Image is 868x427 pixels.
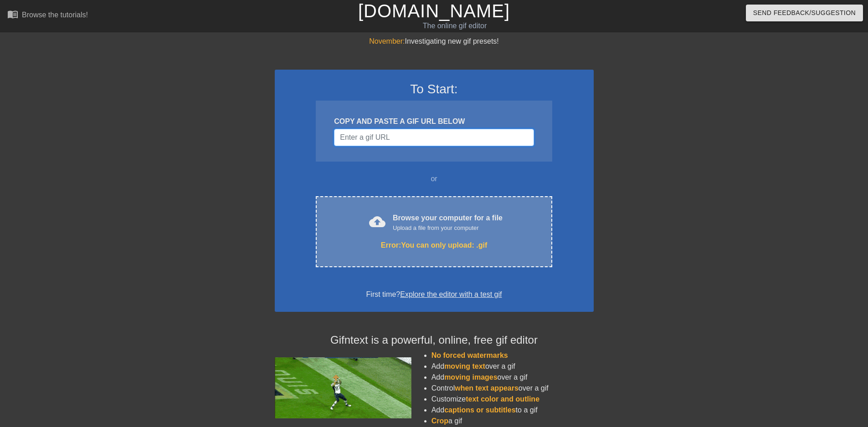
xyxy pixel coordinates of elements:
[431,372,594,383] li: Add over a gif
[431,417,448,425] span: Crop
[746,5,863,21] button: Send Feedback/Suggestion
[431,416,594,427] li: a gif
[393,213,503,233] div: Browse your computer for a file
[466,395,539,403] span: text color and outline
[400,290,502,298] a: Explore the editor with a test gif
[287,81,582,97] h3: To Start:
[275,334,594,347] h4: Gifntext is a powerful, online, free gif editor
[7,9,88,23] a: Browse the tutorials!
[22,11,88,19] div: Browse the tutorials!
[393,224,503,233] div: Upload a file from your computer
[369,213,385,230] span: cloud_upload
[298,173,570,184] div: or
[431,351,508,359] span: No forced watermarks
[444,406,515,414] span: captions or subtitles
[7,9,18,20] span: menu_book
[431,405,594,416] li: Add to a gif
[444,362,485,370] span: moving text
[334,116,534,127] div: COPY AND PASTE A GIF URL BELOW
[294,20,616,31] div: The online gif editor
[444,373,497,381] span: moving images
[431,361,594,372] li: Add over a gif
[369,37,405,45] span: November:
[335,240,533,251] div: Error: You can only upload: .gif
[431,394,594,405] li: Customize
[455,384,519,392] span: when text appears
[753,7,856,19] span: Send Feedback/Suggestion
[287,289,582,300] div: First time?
[431,383,594,394] li: Control over a gif
[358,1,510,21] a: [DOMAIN_NAME]
[275,357,411,418] img: football_small.gif
[275,36,594,47] div: Investigating new gif presets!
[334,129,534,146] input: Username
